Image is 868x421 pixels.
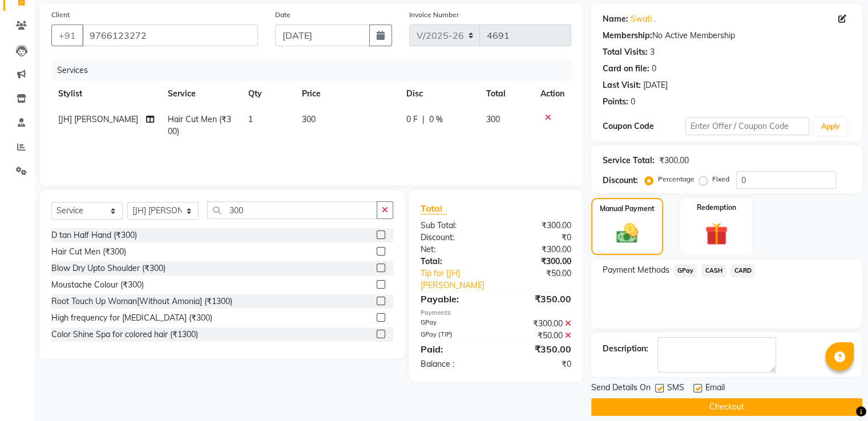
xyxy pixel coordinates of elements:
th: Qty [241,81,295,107]
div: ₹300.00 [496,318,580,330]
label: Manual Payment [600,204,655,214]
div: ₹0 [496,358,580,370]
div: ₹50.00 [510,268,579,292]
div: Balance : [412,358,496,370]
span: 0 % [429,114,443,126]
div: 3 [650,46,655,58]
span: Email [705,382,725,396]
label: Invoice Number [409,10,459,20]
div: ₹50.00 [496,330,580,342]
div: ₹300.00 [496,220,580,232]
div: No Active Membership [603,30,851,42]
div: ₹350.00 [496,342,580,356]
div: GPay [412,318,496,330]
div: Root Touch Up Woman[Without Amonia] (₹1300) [51,295,232,307]
div: Membership: [603,30,652,42]
span: Total [421,203,447,214]
span: Hair Cut Men (₹300) [168,114,231,136]
div: Paid: [412,342,496,356]
input: Enter Offer / Coupon Code [685,118,810,135]
span: CARD [730,264,755,277]
div: ₹300.00 [496,256,580,268]
div: Payable: [412,292,496,306]
div: High frequency for [MEDICAL_DATA] (₹300) [51,312,212,324]
th: Service [161,81,241,107]
span: GPay [674,264,697,277]
th: Total [479,81,534,107]
div: Discount: [412,232,496,244]
div: Points: [603,96,628,108]
label: Percentage [658,174,695,184]
div: Blow Dry Upto Shoulder (₹300) [51,262,165,274]
span: Send Details On [591,382,651,396]
div: 0 [652,63,656,75]
button: Checkout [591,398,862,416]
div: Total: [412,256,496,268]
div: [DATE] [643,79,668,91]
th: Action [534,81,571,107]
div: Description: [603,343,648,355]
span: 300 [302,114,316,124]
label: Redemption [697,203,736,213]
div: Coupon Code [603,120,685,132]
img: _cash.svg [609,221,645,246]
a: Swati . [631,13,656,25]
button: Apply [814,118,846,135]
div: ₹0 [496,232,580,244]
span: | [422,114,425,126]
div: Name: [603,13,628,25]
label: Fixed [712,174,729,184]
a: Tip for [JH] [PERSON_NAME] [412,268,510,292]
span: 0 F [406,114,418,126]
span: 1 [248,114,253,124]
div: Discount: [603,175,638,187]
th: Stylist [51,81,161,107]
div: Hair Cut Men (₹300) [51,246,126,258]
label: Client [51,10,70,20]
th: Price [295,81,399,107]
div: Total Visits: [603,46,648,58]
input: Search by Name/Mobile/Email/Code [82,25,258,46]
input: Search or Scan [207,201,377,219]
span: SMS [667,382,684,396]
div: ₹300.00 [659,155,689,167]
div: Services [53,60,580,81]
span: [JH] [PERSON_NAME] [58,114,138,124]
img: _gift.svg [698,220,735,248]
th: Disc [399,81,479,107]
div: Service Total: [603,155,655,167]
span: Payment Methods [603,264,669,276]
div: Card on file: [603,63,649,75]
button: +91 [51,25,83,46]
div: Color Shine Spa for colored hair (₹1300) [51,329,198,341]
label: Date [275,10,290,20]
div: Payments [421,308,571,318]
div: Moustache Colour (₹300) [51,279,144,291]
div: Net: [412,244,496,256]
div: Last Visit: [603,79,641,91]
span: CASH [701,264,726,277]
div: GPay (TIP) [412,330,496,342]
div: D tan Half Hand (₹300) [51,229,137,241]
div: ₹300.00 [496,244,580,256]
div: Sub Total: [412,220,496,232]
div: 0 [631,96,635,108]
span: 300 [486,114,500,124]
div: ₹350.00 [496,292,580,306]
